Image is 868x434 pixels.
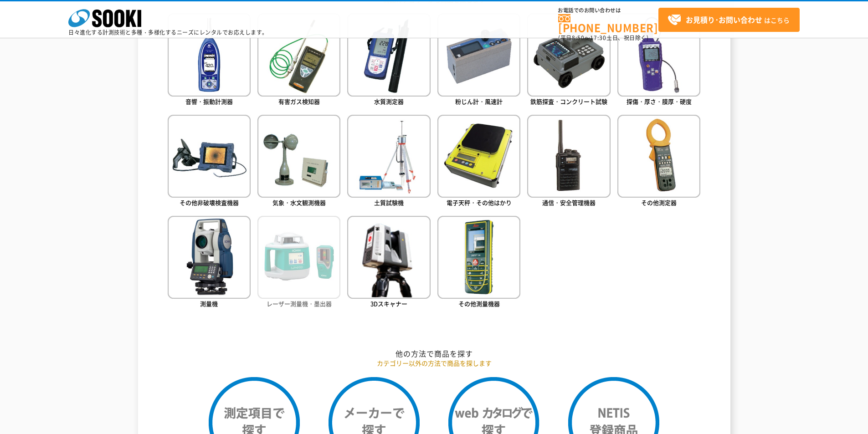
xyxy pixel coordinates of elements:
h2: 他の方法で商品を探す [168,349,701,358]
a: レーザー測量機・墨出器 [257,216,340,310]
img: 土質試験機 [347,115,430,198]
img: 有害ガス検知器 [257,13,340,96]
a: 有害ガス検知器 [257,13,340,107]
a: 通信・安全管理機器 [527,115,610,209]
a: その他測定器 [617,115,700,209]
span: はこちら [668,13,790,27]
span: 音響・振動計測器 [185,97,233,106]
a: 水質測定器 [347,13,430,107]
a: 探傷・厚さ・膜厚・硬度 [617,13,700,107]
span: その他測量機器 [458,299,500,308]
a: 3Dスキャナー [347,216,430,310]
span: 水質測定器 [374,97,404,106]
img: 測量機 [168,216,251,299]
a: 電子天秤・その他はかり [437,115,520,209]
img: 鉄筋探査・コンクリート試験 [527,13,610,96]
span: 電子天秤・その他はかり [447,198,512,207]
span: 鉄筋探査・コンクリート試験 [530,97,607,106]
img: その他非破壊検査機器 [168,115,251,198]
span: 有害ガス検知器 [278,97,320,106]
img: 水質測定器 [347,13,430,96]
span: 土質試験機 [374,198,404,207]
span: その他非破壊検査機器 [180,198,239,207]
span: 気象・水文観測機器 [272,198,326,207]
a: 鉄筋探査・コンクリート試験 [527,13,610,107]
a: 土質試験機 [347,115,430,209]
img: 音響・振動計測器 [168,13,251,96]
span: その他測定器 [641,198,677,207]
a: その他非破壊検査機器 [168,115,251,209]
a: 測量機 [168,216,251,310]
img: レーザー測量機・墨出器 [257,216,340,299]
span: 測量機 [200,299,218,308]
p: 日々進化する計測技術と多種・多様化するニーズにレンタルでお応えします。 [68,30,268,35]
img: 気象・水文観測機器 [257,115,340,198]
img: 電子天秤・その他はかり [437,115,520,198]
span: レーザー測量機・墨出器 [267,299,332,308]
span: 3Dスキャナー [370,299,407,308]
span: 8:50 [572,34,585,42]
strong: お見積り･お問い合わせ [686,14,762,25]
img: 粉じん計・風速計 [437,13,520,96]
span: (平日 ～ 土日、祝日除く) [558,34,648,42]
span: 探傷・厚さ・膜厚・硬度 [627,97,692,106]
p: カテゴリー以外の方法で商品を探します [168,358,701,368]
span: お電話でのお問い合わせは [558,8,658,13]
img: 3Dスキャナー [347,216,430,299]
img: 通信・安全管理機器 [527,115,610,198]
a: 粉じん計・風速計 [437,13,520,107]
img: その他測定器 [617,115,700,198]
span: 17:30 [590,34,606,42]
img: その他測量機器 [437,216,520,299]
img: 探傷・厚さ・膜厚・硬度 [617,13,700,96]
a: 音響・振動計測器 [168,13,251,107]
a: お見積り･お問い合わせはこちら [658,8,800,32]
a: [PHONE_NUMBER] [558,14,658,33]
span: 粉じん計・風速計 [455,97,503,106]
a: 気象・水文観測機器 [257,115,340,209]
a: その他測量機器 [437,216,520,310]
span: 通信・安全管理機器 [542,198,596,207]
